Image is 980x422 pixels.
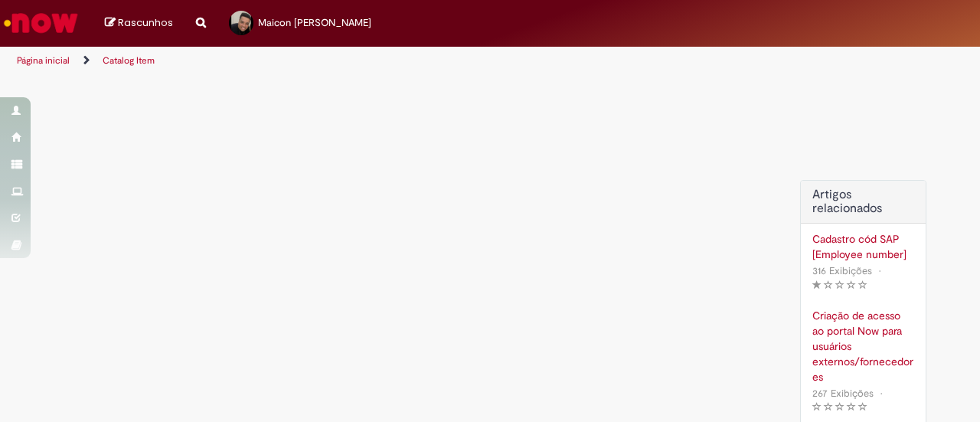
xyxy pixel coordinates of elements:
h3: Artigos relacionados [812,188,914,215]
img: ServiceNow [2,8,80,38]
a: Cadastro cód SAP [Employee number] [812,231,914,262]
span: Rascunhos [118,15,173,30]
a: Rascunhos [105,16,173,31]
ul: Trilhas de página [11,47,642,75]
span: Maicon [PERSON_NAME] [258,16,371,29]
a: Criação de acesso ao portal Now para usuários externos/fornecedores [812,308,914,384]
a: Catalog Item [103,54,155,67]
span: • [877,383,886,404]
span: • [875,260,884,281]
a: Página inicial [17,54,70,67]
span: 316 Exibições [812,264,872,277]
span: 267 Exibições [812,387,874,400]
